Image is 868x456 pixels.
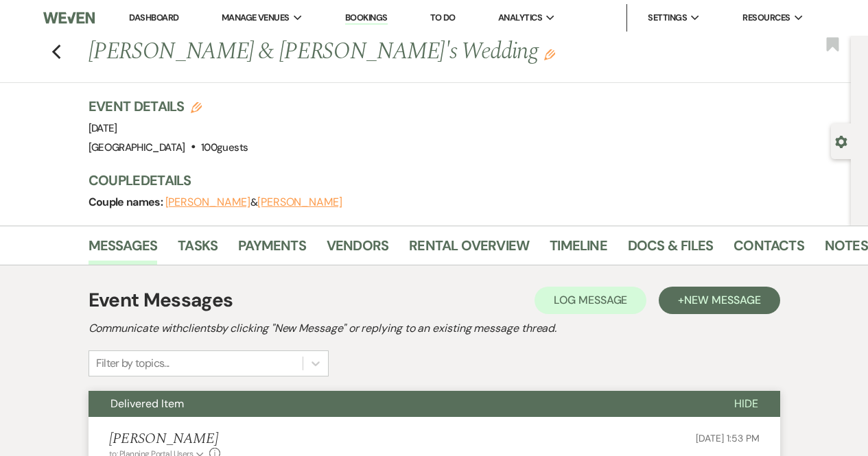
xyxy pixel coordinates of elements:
a: Payments [238,235,306,265]
a: Docs & Files [628,235,713,265]
span: Resources [742,11,790,25]
a: Rental Overview [409,235,529,265]
button: [PERSON_NAME] [257,197,342,208]
span: Delivered Item [110,396,184,411]
a: Bookings [345,12,388,25]
button: Open lead details [835,134,847,147]
span: [DATE] [89,121,117,135]
span: New Message [684,293,760,307]
span: Manage Venues [222,11,290,25]
a: To Do [430,12,456,23]
div: Filter by topics... [96,355,169,372]
h5: [PERSON_NAME] [109,431,221,448]
span: [GEOGRAPHIC_DATA] [89,141,185,154]
h3: Event Details [89,97,248,116]
h3: Couple Details [89,171,838,190]
a: Tasks [178,235,218,265]
span: Log Message [554,293,627,307]
a: Contacts [734,235,804,265]
a: Timeline [550,235,607,265]
a: Notes [825,235,868,265]
span: [DATE] 1:53 PM [696,432,759,444]
a: Messages [89,235,158,265]
h1: Event Messages [89,286,233,315]
button: Log Message [535,287,646,314]
span: Hide [734,396,758,411]
button: Edit [544,48,555,60]
a: Vendors [327,235,388,265]
button: Hide [712,391,780,417]
span: 100 guests [201,141,248,154]
h2: Communicate with clients by clicking "New Message" or replying to an existing message thread. [89,320,780,337]
span: Analytics [498,11,542,25]
a: Dashboard [129,12,178,23]
h1: [PERSON_NAME] & [PERSON_NAME]'s Wedding [89,36,693,69]
button: +New Message [659,287,779,314]
span: Couple names: [89,195,165,209]
span: & [165,195,342,209]
button: [PERSON_NAME] [165,197,250,208]
button: Delivered Item [89,391,712,417]
img: Weven Logo [43,3,94,32]
span: Settings [648,11,687,25]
